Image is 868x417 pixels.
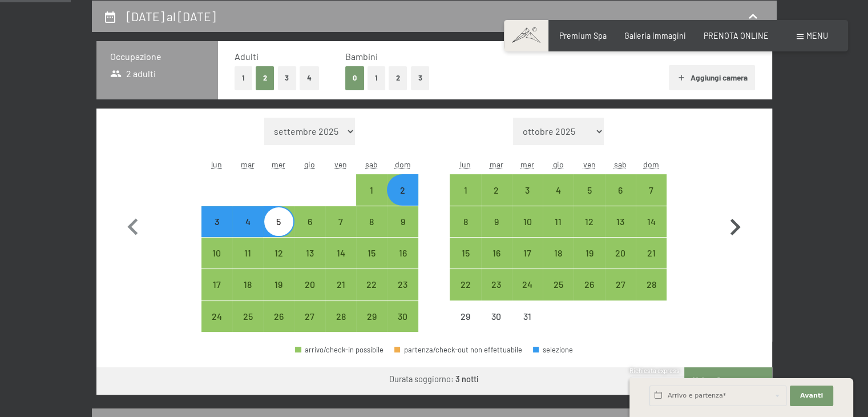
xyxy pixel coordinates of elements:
abbr: venerdì [583,159,596,169]
div: 3 [203,217,231,246]
div: Thu Dec 25 2025 [543,269,574,300]
div: arrivo/check-in possibile [356,174,387,205]
div: Tue Dec 23 2025 [481,269,512,300]
abbr: lunedì [460,159,471,169]
abbr: domenica [643,159,659,169]
div: Sun Nov 09 2025 [387,206,418,237]
div: arrivo/check-in possibile [636,206,667,237]
div: Tue Dec 16 2025 [481,238,512,268]
div: arrivo/check-in possibile [481,206,512,237]
div: Sun Dec 21 2025 [636,238,667,268]
div: arrivo/check-in possibile [232,269,263,300]
button: 3 [411,66,430,90]
button: 0 [345,66,364,90]
div: 22 [357,280,386,308]
div: Mon Dec 29 2025 [450,301,481,332]
div: Fri Nov 21 2025 [325,269,356,300]
div: 4 [233,217,262,246]
div: arrivo/check-in possibile [263,301,294,332]
div: Sat Nov 22 2025 [356,269,387,300]
div: arrivo/check-in possibile [574,238,604,268]
div: Mon Nov 24 2025 [201,301,232,332]
div: arrivo/check-in possibile [356,269,387,300]
div: 15 [357,248,386,277]
div: 19 [575,248,603,277]
span: Avanti [800,391,823,400]
div: Mon Nov 03 2025 [201,206,232,237]
button: 3 [278,66,297,90]
div: Tue Dec 09 2025 [481,206,512,237]
div: 24 [513,280,542,308]
div: arrivo/check-in possibile [512,206,543,237]
div: arrivo/check-in possibile [574,269,604,300]
div: arrivo/check-in possibile [605,206,636,237]
div: Thu Dec 11 2025 [543,206,574,237]
div: Durata soggiorno: [389,374,479,385]
div: Sun Dec 28 2025 [636,269,667,300]
abbr: mercoledì [520,159,534,169]
div: Sat Dec 13 2025 [605,206,636,237]
button: 2 [256,66,274,90]
div: arrivo/check-in possibile [512,174,543,205]
div: arrivo/check-in possibile [512,269,543,300]
div: arrivo/check-in possibile [325,269,356,300]
div: Sun Dec 14 2025 [636,206,667,237]
div: 17 [203,280,231,308]
div: arrivo/check-in possibile [387,206,418,237]
div: Tue Nov 18 2025 [232,269,263,300]
div: arrivo/check-in possibile [201,301,232,332]
button: 1 [368,66,385,90]
button: 2 [389,66,407,90]
div: 7 [326,217,355,246]
div: 18 [544,248,572,277]
div: Sat Nov 01 2025 [356,174,387,205]
div: 25 [233,312,262,340]
div: 13 [606,217,635,246]
div: 9 [482,217,511,246]
div: Tue Nov 04 2025 [232,206,263,237]
div: 27 [606,280,635,308]
div: Tue Dec 30 2025 [481,301,512,332]
div: Wed Dec 17 2025 [512,238,543,268]
div: Mon Dec 01 2025 [450,174,481,205]
div: 22 [451,280,479,308]
abbr: mercoledì [272,159,285,169]
div: 2 [388,186,417,214]
div: arrivo/check-in possibile [543,174,574,205]
div: arrivo/check-in possibile [574,206,604,237]
div: 18 [233,280,262,308]
span: Adulti [235,51,259,62]
div: partenza/check-out non effettuabile [394,346,522,354]
div: Sat Nov 08 2025 [356,206,387,237]
div: 21 [326,280,355,308]
div: 20 [606,248,635,277]
div: arrivo/check-in possibile [543,269,574,300]
div: Wed Nov 19 2025 [263,269,294,300]
div: arrivo/check-in possibile [481,238,512,268]
div: 30 [388,312,417,340]
div: Wed Nov 26 2025 [263,301,294,332]
div: arrivo/check-in possibile [481,269,512,300]
div: arrivo/check-in possibile [232,238,263,268]
abbr: giovedì [304,159,315,169]
div: arrivo/check-in possibile [387,301,418,332]
div: Mon Nov 10 2025 [201,238,232,268]
div: Wed Nov 12 2025 [263,238,294,268]
button: 4 [300,66,319,90]
div: arrivo/check-in possibile [636,238,667,268]
div: 8 [357,217,386,246]
abbr: giovedì [553,159,564,169]
div: arrivo/check-in possibile [450,238,481,268]
div: arrivo/check-in non effettuabile [481,301,512,332]
div: arrivo/check-in possibile [263,269,294,300]
div: 21 [637,248,665,277]
div: 25 [544,280,572,308]
div: 29 [357,312,386,340]
div: arrivo/check-in possibile [450,174,481,205]
div: Fri Nov 07 2025 [325,206,356,237]
div: arrivo/check-in possibile [356,238,387,268]
div: arrivo/check-in possibile [232,301,263,332]
span: PRENOTA ONLINE [704,31,769,41]
div: arrivo/check-in possibile [294,206,325,237]
button: 1 [235,66,252,90]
